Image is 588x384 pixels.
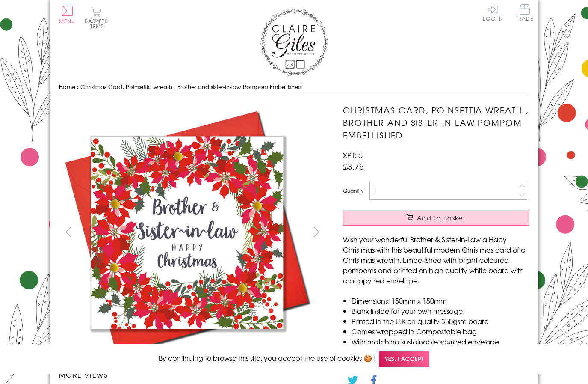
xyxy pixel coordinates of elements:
[352,336,529,347] li: With matching sustainable sourced envelope
[516,4,534,23] a: Trade
[89,17,108,30] span: 0 items
[379,351,429,367] span: Yes, I accept
[343,234,529,286] p: Wish your wonderful Brother & Sister-in-Law a Hapy Christmas with this beautiful modern Christmas...
[59,222,78,241] button: prev
[77,83,79,91] span: ›
[516,4,534,21] span: Trade
[343,150,363,160] span: XP155
[59,78,529,96] nav: breadcrumbs
[352,295,529,306] li: Dimensions: 150mm x 150mm
[59,369,326,380] h3: More views
[352,306,529,316] li: Blank inside for your own message
[352,316,529,326] li: Printed in the U.K on quality 350gsm board
[417,214,466,222] span: Add to Basket
[59,6,76,24] button: Menu
[343,160,364,172] span: £3.75
[483,4,503,21] a: Log In
[343,104,529,141] h1: Christmas Card, Poinsettia wreath , Brother and sister-in-law Pompom Embellished
[59,83,75,91] a: Home
[85,7,108,29] button: Basket0 items
[343,210,529,226] button: Add to Basket
[260,9,328,76] img: Claire Giles Greetings Cards
[59,17,76,25] span: Menu
[80,83,302,91] span: Christmas Card, Poinsettia wreath , Brother and sister-in-law Pompom Embellished
[307,222,326,241] button: next
[59,104,315,361] img: Christmas Card, Poinsettia wreath , Brother and sister-in-law Pompom Embellished
[352,326,529,336] li: Comes wrapped in Compostable bag
[326,104,582,360] img: Christmas Card, Poinsettia wreath , Brother and sister-in-law Pompom Embellished
[343,187,363,194] label: Quantity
